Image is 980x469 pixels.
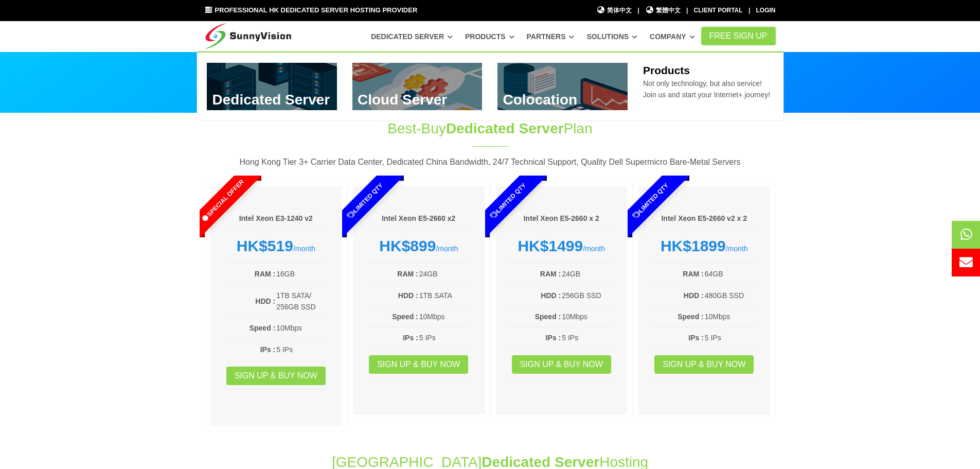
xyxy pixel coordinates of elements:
[688,334,704,342] b: IPs :
[608,158,694,244] span: Limited Qty
[654,214,755,224] h6: Intel Xeon E5-2660 v2 x 2
[512,355,611,374] a: Sign up & Buy Now
[637,6,639,15] li: |
[215,6,417,14] span: Professional HK Dedicated Server Hosting Provider
[371,27,453,46] a: Dedicated Server
[398,291,418,300] b: HDD :
[561,268,612,280] td: 24GB
[419,289,469,302] td: 1TB SATA
[643,79,770,99] span: Not only technology, but also service! Join us and start your Internet+ journey!
[650,27,695,46] a: Company
[704,310,755,323] td: 10Mbps
[694,7,743,14] a: Client Portal
[654,237,755,255] div: /month
[226,237,327,255] div: /month
[369,355,468,374] a: Sign up & Buy Now
[250,324,276,332] b: Speed :
[645,6,681,15] a: 繁體中文
[419,310,469,323] td: 10Mbps
[403,334,418,342] b: IPs :
[322,158,408,244] span: Limited Qty
[546,334,561,342] b: IPs :
[561,289,612,302] td: 256GB SSD
[319,118,662,138] h1: Best-Buy Plan
[419,268,469,280] td: 24GB
[518,237,583,254] strong: HK$1499
[535,312,561,321] b: Speed :
[701,27,776,45] a: FREE Sign Up
[276,322,326,334] td: 10Mbps
[276,268,326,280] td: 16GB
[683,270,703,278] b: RAM :
[237,237,293,254] strong: HK$519
[226,214,327,224] h6: Intel Xeon E3-1240 v2
[541,291,561,300] b: HDD :
[704,268,755,280] td: 64GB
[392,312,418,321] b: Speed :
[255,270,275,278] b: RAM :
[368,237,469,255] div: /month
[260,345,276,354] b: IPs :
[749,6,750,15] li: |
[684,291,704,300] b: HDD :
[654,355,754,374] a: Sign up & Buy Now
[465,27,514,46] a: Products
[678,312,704,321] b: Speed :
[276,343,326,356] td: 5 IPs
[379,237,436,254] strong: HK$899
[397,270,418,278] b: RAM :
[179,158,265,244] span: Special Offer
[597,6,632,15] a: 简体中文
[561,310,612,323] td: 10Mbps
[205,155,776,169] p: Hong Kong Tier 3+ Carrier Data Center, Dedicated China Bandwidth, 24/7 Technical Support, Quality...
[561,332,612,344] td: 5 IPs
[419,332,469,344] td: 5 IPs
[276,289,326,314] td: 1TB SATA/ 256GB SSD
[446,120,564,136] span: Dedicated Server
[704,332,755,344] td: 5 IPs
[586,27,637,46] a: Solutions
[661,237,726,254] strong: HK$1899
[756,7,776,14] a: Login
[511,214,612,224] h6: Intel Xeon E5-2660 x 2
[255,297,275,305] b: HDD :
[527,27,575,46] a: Partners
[686,6,688,15] li: |
[465,158,551,244] span: Limited Qty
[704,289,755,302] td: 480GB SSD
[643,64,690,76] b: Products
[511,237,612,255] div: /month
[368,214,469,224] h6: Intel Xeon E5-2660 x2
[540,270,561,278] b: RAM :
[226,367,326,385] a: Sign up & Buy Now
[197,51,783,120] div: Dedicated Server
